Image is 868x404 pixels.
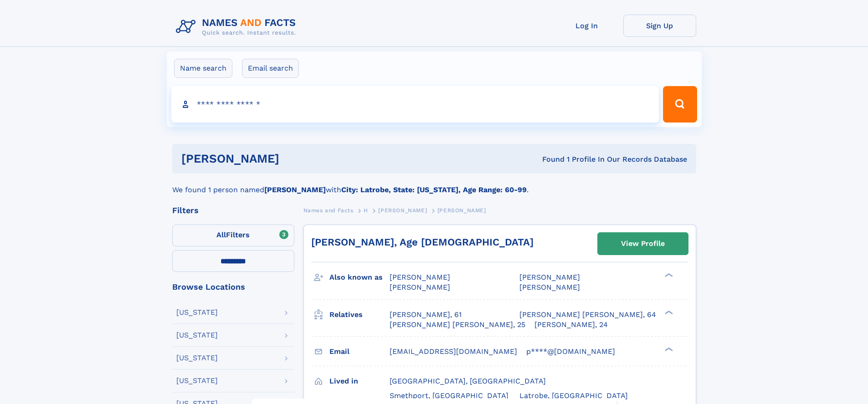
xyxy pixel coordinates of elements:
[534,320,608,330] a: [PERSON_NAME], 24
[364,205,368,216] a: H
[364,207,368,214] span: H
[519,310,656,320] a: [PERSON_NAME] [PERSON_NAME], 64
[176,377,218,384] div: [US_STATE]
[550,15,623,37] a: Log In
[437,207,486,214] span: [PERSON_NAME]
[598,233,688,255] a: View Profile
[390,310,462,320] a: [PERSON_NAME], 61
[621,233,665,254] div: View Profile
[216,230,226,239] span: All
[519,391,628,400] span: Latrobe, [GEOGRAPHIC_DATA]
[663,272,673,278] div: ❯
[174,59,232,78] label: Name search
[171,86,659,123] input: search input
[390,320,525,330] a: [PERSON_NAME] [PERSON_NAME], 25
[264,185,326,194] b: [PERSON_NAME]
[390,273,450,281] span: [PERSON_NAME]
[623,15,696,37] a: Sign Up
[329,373,390,389] h3: Lived in
[172,174,696,195] div: We found 1 person named with .
[390,347,517,356] span: [EMAIL_ADDRESS][DOMAIN_NAME]
[172,225,294,246] label: Filters
[411,154,687,164] div: Found 1 Profile In Our Records Database
[303,205,354,216] a: Names and Facts
[378,207,427,214] span: [PERSON_NAME]
[176,354,218,362] div: [US_STATE]
[172,15,303,39] img: Logo Names and Facts
[311,236,534,248] a: [PERSON_NAME], Age [DEMOGRAPHIC_DATA]
[519,283,580,291] span: [PERSON_NAME]
[329,270,390,285] h3: Also known as
[172,206,294,215] div: Filters
[390,283,450,291] span: [PERSON_NAME]
[329,344,390,359] h3: Email
[172,283,294,291] div: Browse Locations
[663,86,697,123] button: Search Button
[378,205,427,216] a: [PERSON_NAME]
[176,332,218,339] div: [US_STATE]
[242,59,299,78] label: Email search
[390,391,508,400] span: Smethport, [GEOGRAPHIC_DATA]
[663,309,673,315] div: ❯
[181,153,411,164] h1: [PERSON_NAME]
[341,185,527,194] b: City: Latrobe, State: [US_STATE], Age Range: 60-99
[519,273,580,281] span: [PERSON_NAME]
[176,309,218,316] div: [US_STATE]
[329,307,390,322] h3: Relatives
[390,377,546,385] span: [GEOGRAPHIC_DATA], [GEOGRAPHIC_DATA]
[663,346,673,352] div: ❯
